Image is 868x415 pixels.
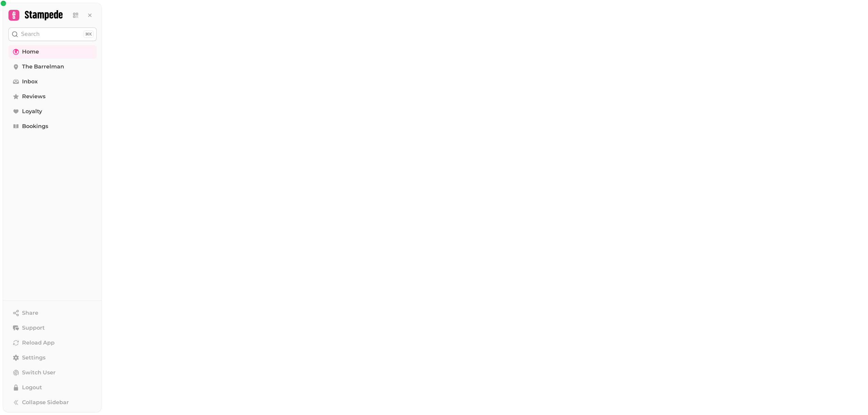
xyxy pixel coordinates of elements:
span: The Barrelman [22,63,64,71]
p: Search [21,30,40,38]
span: Logout [22,383,42,392]
a: Loyalty [8,105,97,118]
span: Inbox [22,78,38,86]
span: Home [22,48,39,56]
a: The Barrelman [8,60,97,74]
button: Support [8,321,97,335]
div: ⌘K [83,30,94,38]
a: Inbox [8,75,97,88]
span: Switch User [22,369,56,377]
span: Share [22,309,38,317]
span: Support [22,324,45,332]
a: Bookings [8,120,97,133]
button: Switch User [8,366,97,379]
button: Search⌘K [8,27,97,41]
span: Reload App [22,339,55,347]
button: Reload App [8,336,97,350]
button: Collapse Sidebar [8,396,97,409]
button: Logout [8,381,97,394]
span: Collapse Sidebar [22,398,69,407]
span: Settings [22,354,45,362]
span: Loyalty [22,107,42,116]
span: Bookings [22,122,48,130]
a: Settings [8,351,97,365]
button: Share [8,306,97,320]
a: Home [8,45,97,59]
a: Reviews [8,90,97,103]
span: Reviews [22,92,45,101]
